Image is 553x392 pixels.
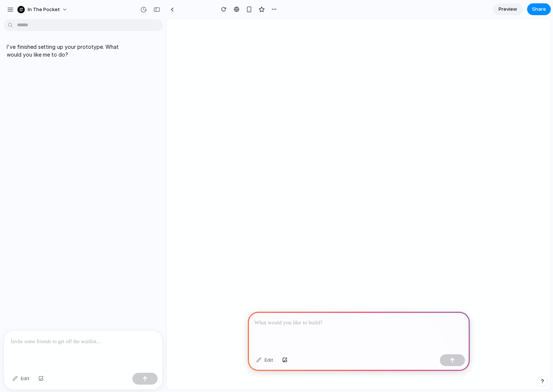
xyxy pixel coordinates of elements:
span: Preview [499,6,517,13]
a: Preview [493,3,523,15]
button: In The Pocket [14,4,71,16]
p: I've finished setting up your prototype. What would you like me to do? [7,43,130,58]
span: Share [532,6,546,13]
button: Share [527,3,551,15]
span: In The Pocket [28,6,60,13]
